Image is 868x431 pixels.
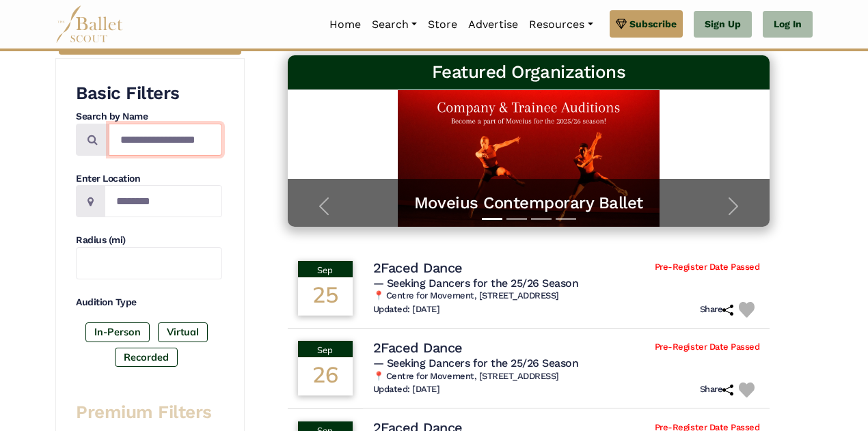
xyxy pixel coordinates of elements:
a: Resources [524,10,598,39]
h6: Updated: [DATE] [373,304,440,316]
button: Slide 4 [556,211,576,227]
h6: 📍 Centre for Movement, [STREET_ADDRESS] [373,371,760,383]
span: Subscribe [629,16,677,31]
a: Search [366,10,422,39]
h3: Featured Organizations [299,61,759,84]
h4: Enter Location [76,172,222,186]
span: Pre-Register Date Passed [655,342,759,353]
h4: 2Faced Dance [373,339,463,357]
span: Pre-Register Date Passed [655,262,759,273]
span: — Seeking Dancers for the 25/26 Season [373,357,579,370]
button: Slide 1 [482,211,502,227]
h3: Basic Filters [76,82,222,105]
div: Sep [298,341,353,357]
div: 25 [298,277,353,316]
h4: Audition Type [76,296,222,309]
a: Sign Up [694,11,752,38]
button: Slide 3 [531,211,552,227]
div: Sep [298,261,353,277]
a: Store [422,10,463,39]
h6: Share [700,384,734,395]
a: Log In [763,11,813,38]
span: — Seeking Dancers for the 25/26 Season [373,277,579,290]
label: Virtual [158,322,208,342]
h6: Updated: [DATE] [373,384,440,395]
label: In-Person [85,322,150,342]
img: gem.svg [616,16,627,31]
h6: 📍 Centre for Movement, [STREET_ADDRESS] [373,290,760,302]
a: Advertise [463,10,524,39]
label: Recorded [115,348,178,367]
h4: Search by Name [76,110,222,124]
button: Slide 2 [506,211,527,227]
a: Home [324,10,366,39]
h4: 2Faced Dance [373,259,463,277]
input: Location [105,185,222,217]
input: Search by names... [109,124,222,156]
h6: Share [700,304,734,316]
a: Moveius Contemporary Ballet [301,193,757,214]
div: 26 [298,357,353,395]
h3: Premium Filters [76,401,222,424]
a: Subscribe [610,10,683,38]
h4: Radius (mi) [76,234,222,247]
